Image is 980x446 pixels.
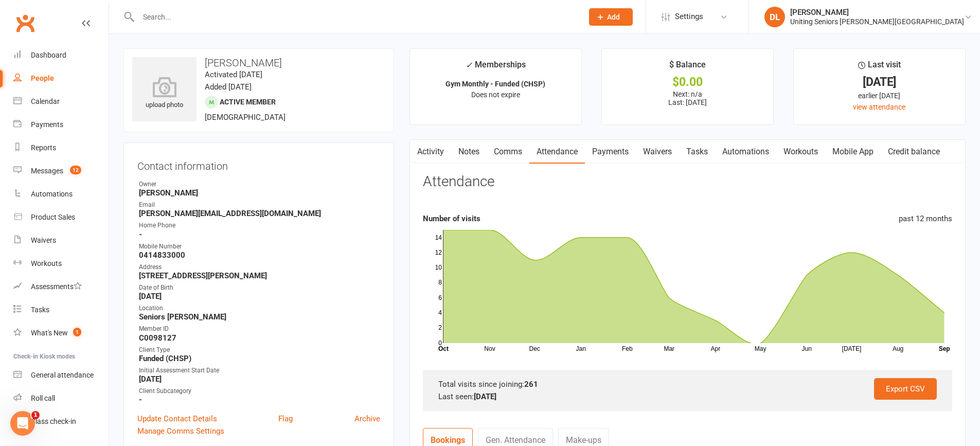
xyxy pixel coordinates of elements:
[589,8,633,26] button: Add
[881,140,947,164] a: Credit balance
[611,77,764,87] div: $0.00
[423,174,494,190] h3: Attendance
[471,91,520,99] span: Does not expire
[803,90,956,101] div: earlier [DATE]
[13,410,109,433] a: Class kiosk mode
[853,103,905,111] a: view attendance
[139,312,380,322] strong: Seniors [PERSON_NAME]
[31,394,55,402] div: Roll call
[611,90,764,106] p: Next: n/a Last: [DATE]
[139,251,380,260] strong: 0414833000
[13,275,109,298] a: Assessments
[31,411,40,419] span: 1
[205,113,286,122] span: [DEMOGRAPHIC_DATA]
[790,17,964,26] div: Uniting Seniors [PERSON_NAME][GEOGRAPHIC_DATA]
[13,364,109,387] a: General attendance kiosk mode
[354,413,380,425] a: Archive
[487,140,529,164] a: Comms
[607,13,620,21] span: Add
[139,271,380,280] strong: [STREET_ADDRESS][PERSON_NAME]
[679,140,715,164] a: Tasks
[466,60,472,70] i: ✓
[31,167,63,175] div: Messages
[675,5,703,28] span: Settings
[31,51,66,59] div: Dashboard
[13,252,109,275] a: Workouts
[764,7,785,27] div: DL
[13,183,109,206] a: Automations
[13,67,109,90] a: People
[31,213,75,221] div: Product Sales
[13,229,109,252] a: Waivers
[858,58,901,77] div: Last visit
[13,322,109,345] a: What's New1
[139,262,380,272] div: Address
[31,282,82,291] div: Assessments
[31,120,63,129] div: Payments
[139,345,380,355] div: Client Type
[139,180,380,189] div: Owner
[31,190,73,198] div: Automations
[31,371,94,379] div: General attendance
[139,386,380,396] div: Client Subcategory
[10,411,35,436] iframe: Intercom live chat
[31,144,56,152] div: Reports
[73,328,81,336] span: 1
[13,44,109,67] a: Dashboard
[636,140,679,164] a: Waivers
[278,413,293,425] a: Flag
[205,82,252,92] time: Added [DATE]
[31,329,68,337] div: What's New
[139,200,380,210] div: Email
[438,378,937,390] div: Total visits since joining:
[13,136,109,159] a: Reports
[139,374,380,384] strong: [DATE]
[139,230,380,239] strong: -
[13,113,109,136] a: Payments
[451,140,487,164] a: Notes
[139,304,380,313] div: Location
[474,392,496,401] strong: [DATE]
[466,58,526,77] div: Memberships
[132,57,385,68] h3: [PERSON_NAME]
[423,214,480,223] strong: Number of visits
[669,58,706,77] div: $ Balance
[31,97,60,105] div: Calendar
[220,98,276,106] span: Active member
[31,236,56,244] div: Waivers
[70,166,81,174] span: 12
[135,10,576,24] input: Search...
[139,395,380,404] strong: -
[31,259,62,267] div: Workouts
[205,70,262,79] time: Activated [DATE]
[31,74,54,82] div: People
[13,298,109,322] a: Tasks
[139,188,380,198] strong: [PERSON_NAME]
[139,283,380,293] div: Date of Birth
[139,209,380,218] strong: [PERSON_NAME][EMAIL_ADDRESS][DOMAIN_NAME]
[139,366,380,376] div: Initial Assessment Start Date
[776,140,825,164] a: Workouts
[13,206,109,229] a: Product Sales
[529,140,585,164] a: Attendance
[139,292,380,301] strong: [DATE]
[12,10,38,36] a: Clubworx
[446,80,545,88] strong: Gym Monthly - Funded (CHSP)
[790,8,964,17] div: [PERSON_NAME]
[139,242,380,252] div: Mobile Number
[585,140,636,164] a: Payments
[438,390,937,403] div: Last seen:
[139,354,380,363] strong: Funded (CHSP)
[410,140,451,164] a: Activity
[31,417,76,425] div: Class check-in
[715,140,776,164] a: Automations
[13,159,109,183] a: Messages 12
[139,324,380,334] div: Member ID
[803,77,956,87] div: [DATE]
[132,77,197,111] div: upload photo
[137,156,380,172] h3: Contact information
[899,212,952,225] div: past 12 months
[139,333,380,343] strong: C0098127
[137,413,217,425] a: Update Contact Details
[524,380,538,389] strong: 261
